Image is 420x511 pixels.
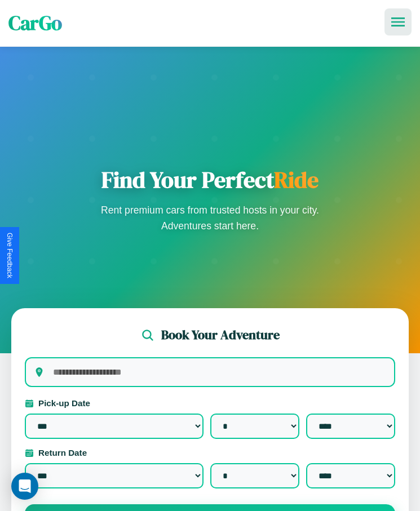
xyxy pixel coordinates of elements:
span: Ride [274,165,319,195]
label: Return Date [25,448,395,457]
h1: Find Your Perfect [98,166,323,193]
span: CarGo [8,10,62,37]
p: Rent premium cars from trusted hosts in your city. Adventures start here. [98,202,323,234]
label: Pick-up Date [25,398,395,408]
h2: Book Your Adventure [161,326,280,344]
div: Give Feedback [6,233,14,278]
div: Open Intercom Messenger [11,473,38,500]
